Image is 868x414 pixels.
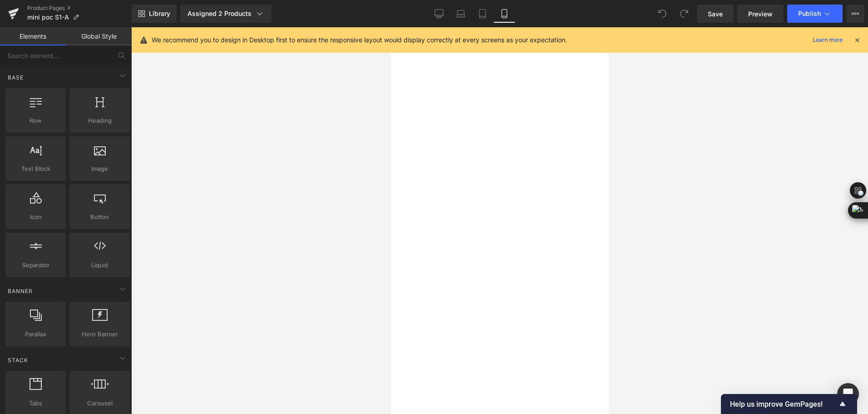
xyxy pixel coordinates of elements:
[27,5,132,12] a: Product Pages
[787,5,843,23] button: Publish
[730,399,848,409] button: Show survey - Help us improve GemPages!
[66,27,132,45] a: Global Style
[7,287,34,295] span: Banner
[450,5,472,23] a: Laptop
[493,5,515,23] a: Mobile
[809,35,846,45] a: Learn more
[653,5,671,23] button: Undo
[152,35,567,45] p: We recommend you to design in Desktop first to ensure the responsive layout would display correct...
[187,9,264,18] div: Assigned 2 Products
[428,5,450,23] a: Desktop
[7,73,25,82] span: Base
[8,260,63,270] span: Separator
[132,5,177,23] a: New Library
[837,383,859,405] div: Open Intercom Messenger
[149,10,170,18] span: Library
[7,356,29,364] span: Stack
[708,9,723,19] span: Save
[72,164,127,174] span: Image
[8,399,63,408] span: Tabs
[72,212,127,222] span: Button
[8,329,63,339] span: Parallax
[72,116,127,125] span: Heading
[8,116,63,125] span: Row
[730,400,837,409] span: Help us improve GemPages!
[846,5,864,23] button: More
[737,5,784,23] a: Preview
[72,260,127,270] span: Liquid
[675,5,693,23] button: Redo
[72,399,127,408] span: Carousel
[798,10,821,17] span: Publish
[748,9,773,19] span: Preview
[72,329,127,339] span: Hero Banner
[27,14,69,21] span: mini poc S1-A
[8,164,63,174] span: Text Block
[8,212,63,222] span: Icon
[472,5,493,23] a: Tablet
